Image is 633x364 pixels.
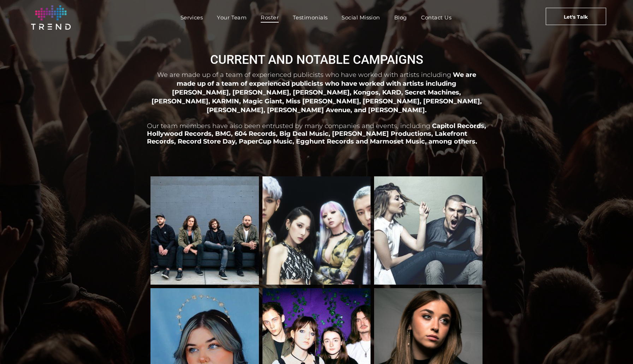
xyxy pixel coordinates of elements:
[152,71,482,114] span: We are made up of a team of experienced publicists who have worked with artists including [PERSON...
[374,176,483,285] a: Karmin
[210,12,254,23] a: Your Team
[157,71,451,79] span: We are made up of a team of experienced publicists who have worked with artists including
[173,12,210,23] a: Services
[262,176,371,285] a: KARD
[31,5,71,30] img: logo
[335,12,387,23] a: Social Mission
[147,122,430,130] span: Our team members have also been entrusted by many companies and events, including
[254,12,286,23] a: Roster
[546,8,606,25] a: Let's Talk
[286,12,335,23] a: Testimonials
[150,176,259,285] a: Kongos
[564,8,588,26] span: Let's Talk
[414,12,459,23] a: Contact Us
[147,122,486,145] span: Capitol Records, Hollywood Records, BMG, 604 Records, Big Deal Music, [PERSON_NAME] Productions, ...
[387,12,414,23] a: Blog
[210,53,423,67] span: CURRENT AND NOTABLE CAMPAIGNS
